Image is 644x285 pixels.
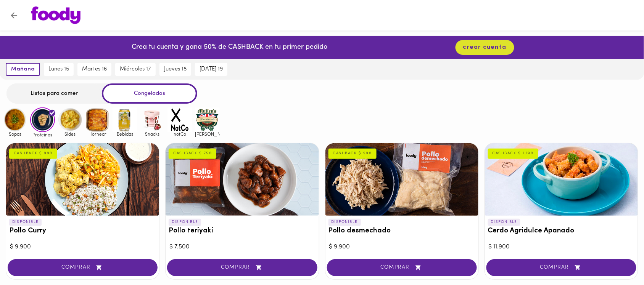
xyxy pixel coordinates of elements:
[3,131,27,136] span: Sopas
[169,149,216,159] div: CASHBACK $ 750
[5,6,23,25] button: Volver
[489,243,634,251] div: $ 11.900
[6,83,102,104] div: Listos para comer
[485,143,638,216] div: Cerdo Agridulce Apanado
[167,131,192,136] span: notCo
[195,107,220,132] img: mullens
[85,131,110,136] span: Hornear
[8,259,158,276] button: COMPRAR
[6,143,159,216] div: Pollo Curry
[115,63,156,76] button: miércoles 17
[31,6,80,24] img: logo.png
[164,66,187,73] span: jueves 18
[48,66,69,73] span: lunes 15
[600,241,636,277] iframe: Messagebird Livechat Widget
[9,219,42,226] p: DISPONIBLE
[113,131,137,136] span: Bebidas
[159,63,191,76] button: jueves 18
[166,143,319,216] div: Pollo teriyaki
[58,131,82,136] span: Sides
[488,219,520,226] p: DISPONIBLE
[169,227,316,235] h3: Pollo teriyaki
[30,132,55,137] span: Proteinas
[325,143,478,216] div: Pollo desmechado
[102,83,197,104] div: Congelados
[169,243,315,251] div: $ 7.500
[327,259,477,276] button: COMPRAR
[58,107,82,132] img: Sides
[328,227,475,235] h3: Pollo desmechado
[488,227,635,235] h3: Cerdo Agridulce Apanado
[496,264,627,271] span: COMPRAR
[463,44,507,51] span: crear cuenta
[195,63,227,76] button: [DATE] 19
[329,243,475,251] div: $ 9.900
[120,66,151,73] span: miércoles 17
[3,107,27,132] img: Sopas
[488,149,538,159] div: CASHBACK $ 1.190
[30,107,55,132] img: Proteinas
[44,63,74,76] button: lunes 15
[140,107,165,132] img: Snacks
[85,107,110,132] img: Hornear
[328,149,377,159] div: CASHBACK $ 990
[82,66,107,73] span: martes 16
[11,66,35,73] span: mañana
[486,259,636,276] button: COMPRAR
[9,149,57,159] div: CASHBACK $ 990
[336,264,467,271] span: COMPRAR
[456,40,514,55] button: crear cuenta
[140,131,165,136] span: Snacks
[169,219,201,226] p: DISPONIBLE
[77,63,111,76] button: martes 16
[6,63,40,76] button: mañana
[17,264,148,271] span: COMPRAR
[10,243,155,251] div: $ 9.900
[132,43,327,53] p: Crea tu cuenta y gana 50% de CASHBACK en tu primer pedido
[167,259,317,276] button: COMPRAR
[200,66,223,73] span: [DATE] 19
[195,131,220,136] span: [PERSON_NAME]
[328,219,361,226] p: DISPONIBLE
[177,264,308,271] span: COMPRAR
[113,107,137,132] img: Bebidas
[9,227,156,235] h3: Pollo Curry
[167,107,192,132] img: notCo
